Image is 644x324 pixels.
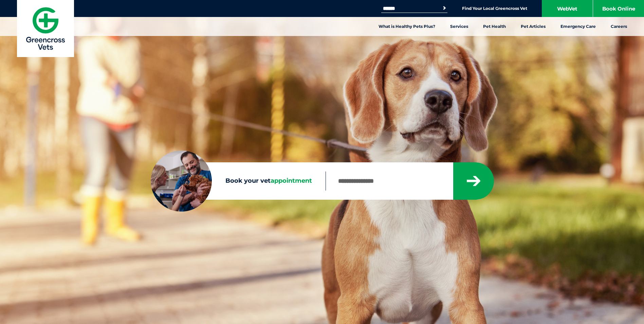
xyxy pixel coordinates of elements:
[553,17,603,36] a: Emergency Care
[151,176,326,186] label: Book your vet
[271,177,312,184] span: appointment
[513,17,553,36] a: Pet Articles
[476,17,513,36] a: Pet Health
[443,17,476,36] a: Services
[441,5,448,12] button: Search
[603,17,634,36] a: Careers
[462,6,527,11] a: Find Your Local Greencross Vet
[371,17,443,36] a: What is Healthy Pets Plus?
